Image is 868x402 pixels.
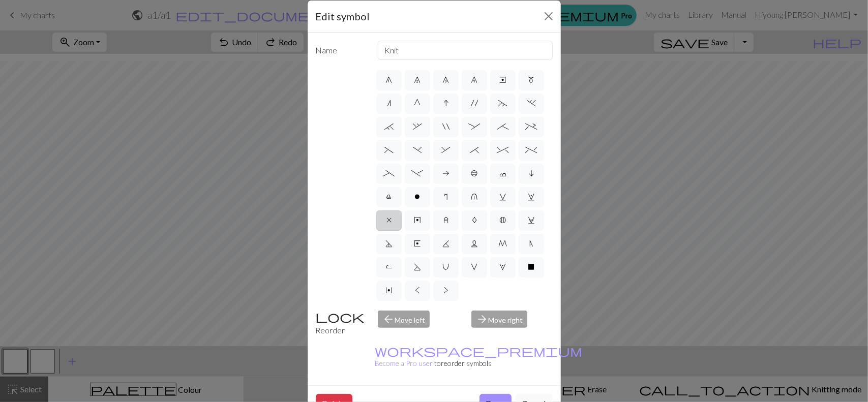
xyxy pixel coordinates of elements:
span: B [500,216,506,224]
span: ) [413,146,422,154]
span: D [385,239,393,248]
span: N [529,239,533,248]
span: . [527,99,536,107]
span: : [469,122,481,131]
span: 7 [414,76,421,84]
span: ` [384,122,394,131]
span: L [471,239,478,248]
span: , [413,122,422,131]
span: b [471,169,478,177]
span: % [526,146,537,154]
span: c [499,169,506,177]
span: " [442,122,450,131]
span: e [500,76,506,84]
div: Reorder [310,311,372,336]
span: x [386,216,392,224]
span: A [472,216,477,224]
span: E [414,239,421,248]
h5: Edit symbol [316,9,370,24]
span: - [412,169,424,177]
span: ^ [497,146,509,154]
span: I [443,99,448,107]
span: workspace_premium [375,344,582,358]
span: z [443,216,448,224]
small: to reorder symbols [375,347,582,367]
span: y [414,216,421,224]
span: 9 [471,76,478,84]
span: r [444,193,448,201]
span: G [414,99,421,107]
span: + [526,122,537,131]
button: Close [541,8,557,24]
span: S [414,263,421,271]
span: 8 [443,76,450,84]
span: K [442,239,450,248]
span: M [499,239,507,248]
span: R [385,263,393,271]
span: Y [386,286,393,294]
span: ; [497,122,509,131]
label: Name [310,41,372,60]
span: v [499,193,506,201]
span: ( [384,146,394,154]
span: n [387,99,391,107]
span: C [528,216,535,224]
a: Become a Pro user [375,347,582,367]
span: u [471,193,478,201]
span: W [500,263,506,271]
span: i [529,169,534,177]
span: < [415,286,420,294]
span: > [443,286,448,294]
span: m [528,76,535,84]
span: _ [383,169,395,177]
span: 6 [386,76,393,84]
span: w [528,193,535,201]
span: a [442,169,450,177]
span: U [443,263,450,271]
span: & [441,146,451,154]
span: X [528,263,535,271]
span: V [471,263,478,271]
span: ' [471,99,478,107]
span: l [386,193,392,201]
span: o [415,193,421,201]
span: ~ [498,99,507,107]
